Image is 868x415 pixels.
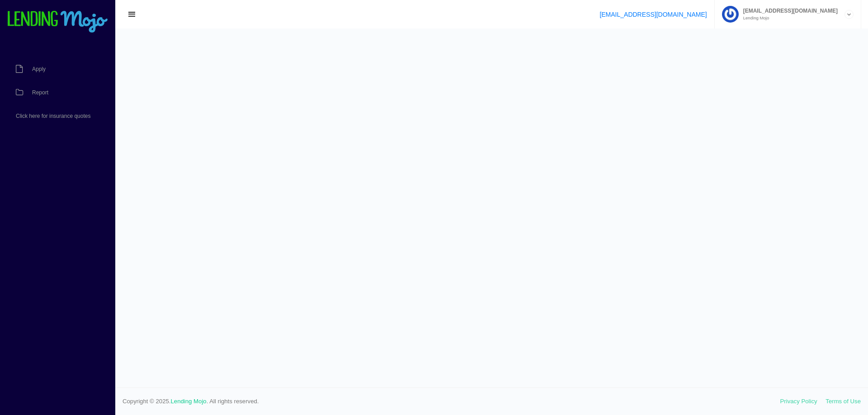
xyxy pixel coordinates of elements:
span: Copyright © 2025. . All rights reserved. [123,397,780,406]
small: Lending Mojo [739,16,838,20]
a: Lending Mojo [171,398,207,405]
span: Click here for insurance quotes [16,113,90,119]
a: Terms of Use [826,398,861,405]
img: Profile image [722,6,739,23]
a: [EMAIL_ADDRESS][DOMAIN_NAME] [599,11,707,18]
span: [EMAIL_ADDRESS][DOMAIN_NAME] [739,8,838,14]
a: Privacy Policy [780,398,817,405]
img: logo-small.png [7,11,108,33]
span: Report [32,90,48,95]
span: Apply [32,66,46,72]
